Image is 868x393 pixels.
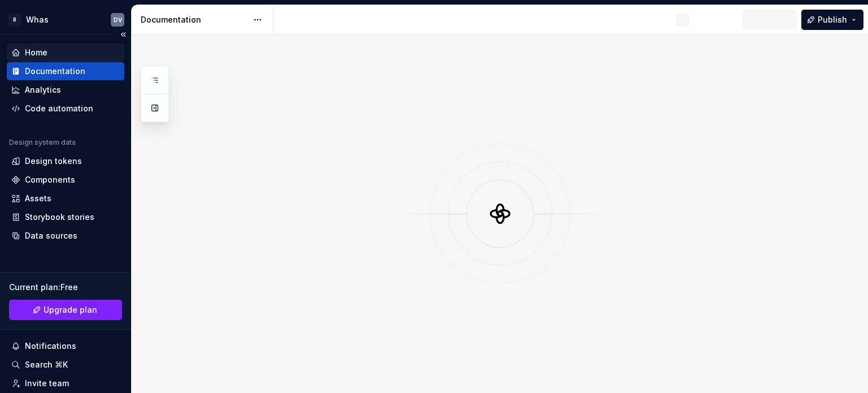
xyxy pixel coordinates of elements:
[26,14,49,25] div: Whas
[25,66,85,77] div: Documentation
[25,340,76,352] div: Notifications
[7,374,124,392] a: Invite team
[141,14,248,25] div: Documentation
[9,282,122,293] div: Current plan : Free
[114,15,122,24] div: DV
[7,208,124,226] a: Storybook stories
[7,62,124,80] a: Documentation
[25,211,94,223] div: Storybook stories
[25,156,82,167] div: Design tokens
[7,356,124,374] button: Search ⌘K
[7,44,124,62] a: Home
[7,189,124,208] a: Assets
[7,100,124,118] a: Code automation
[7,81,124,99] a: Analytics
[25,378,69,389] div: Invite team
[7,171,124,189] a: Components
[7,337,124,355] button: Notifications
[9,300,122,320] button: Upgrade plan
[25,230,77,241] div: Data sources
[801,10,863,30] button: Publish
[818,14,847,25] span: Publish
[44,304,97,316] span: Upgrade plan
[25,47,47,58] div: Home
[25,193,51,204] div: Assets
[7,227,124,245] a: Data sources
[25,359,68,370] div: Search ⌘K
[8,13,21,27] div: B
[7,152,124,170] a: Design tokens
[9,138,76,147] div: Design system data
[25,174,75,185] div: Components
[2,7,129,32] button: BWhasDV
[25,84,61,96] div: Analytics
[115,27,131,42] button: Collapse sidebar
[25,103,93,114] div: Code automation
